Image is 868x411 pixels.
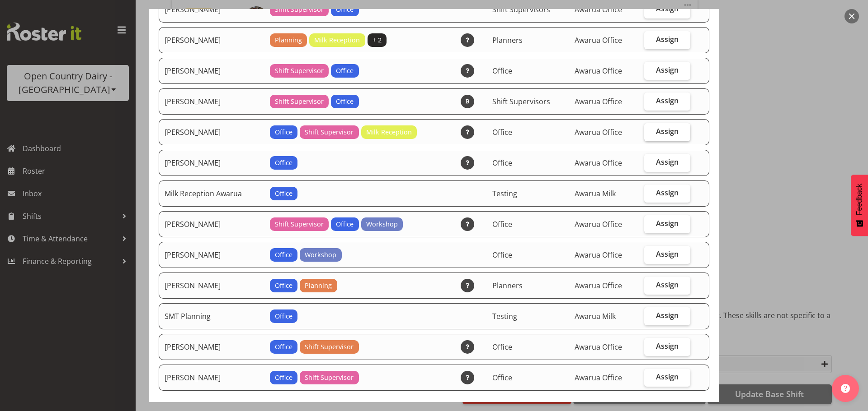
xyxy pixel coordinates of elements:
[492,373,512,383] span: Office
[575,66,622,76] span: Awarua Office
[575,5,622,14] span: Awarua Office
[492,189,517,199] span: Testing
[159,211,264,237] td: [PERSON_NAME]
[575,219,622,229] span: Awarua Office
[656,35,679,44] span: Assign
[841,384,850,393] img: help-xxl-2.png
[159,303,264,329] td: SMT Planning
[336,66,354,76] span: Office
[275,97,324,106] span: Shift Supervisor
[159,272,264,299] td: [PERSON_NAME]
[305,342,354,352] span: Shift Supervisor
[656,280,679,289] span: Assign
[575,158,622,168] span: Awarua Office
[305,281,332,291] span: Planning
[575,250,622,260] span: Awarua Office
[159,150,264,176] td: [PERSON_NAME]
[575,189,616,199] span: Awarua Milk
[373,35,382,45] span: + 2
[275,5,324,14] span: Shift Supervisor
[656,188,679,197] span: Assign
[656,157,679,166] span: Assign
[575,97,622,106] span: Awarua Office
[492,97,550,106] span: Shift Supervisors
[305,250,336,260] span: Workshop
[656,311,679,320] span: Assign
[575,311,616,321] span: Awarua Milk
[314,35,360,45] span: Milk Reception
[275,127,292,137] span: Office
[575,281,622,291] span: Awarua Office
[492,66,512,76] span: Office
[275,342,292,352] span: Office
[159,119,264,145] td: [PERSON_NAME]
[656,127,679,136] span: Assign
[159,365,264,391] td: [PERSON_NAME]
[656,372,679,381] span: Assign
[275,35,302,45] span: Planning
[366,219,398,229] span: Workshop
[159,242,264,268] td: [PERSON_NAME]
[275,158,292,168] span: Office
[656,249,679,259] span: Assign
[159,180,264,207] td: Milk Reception Awarua
[159,27,264,53] td: [PERSON_NAME]
[275,311,292,321] span: Office
[575,35,622,45] span: Awarua Office
[275,219,324,229] span: Shift Supervisor
[492,5,550,14] span: Shift Supervisors
[575,342,622,352] span: Awarua Office
[492,342,512,352] span: Office
[492,250,512,260] span: Office
[575,127,622,137] span: Awarua Office
[159,88,264,115] td: [PERSON_NAME]
[275,281,292,291] span: Office
[492,311,517,321] span: Testing
[275,250,292,260] span: Office
[275,373,292,383] span: Office
[656,342,679,351] span: Assign
[159,334,264,360] td: [PERSON_NAME]
[336,5,354,14] span: Office
[492,35,523,45] span: Planners
[305,373,354,383] span: Shift Supervisor
[336,97,354,106] span: Office
[656,4,679,13] span: Assign
[492,281,523,291] span: Planners
[366,127,412,137] span: Milk Reception
[275,66,324,76] span: Shift Supervisor
[855,184,863,215] span: Feedback
[656,65,679,74] span: Assign
[851,175,868,236] button: Feedback - Show survey
[656,96,679,105] span: Assign
[575,373,622,383] span: Awarua Office
[656,219,679,228] span: Assign
[492,158,512,168] span: Office
[492,219,512,229] span: Office
[275,189,292,199] span: Office
[305,127,354,137] span: Shift Supervisor
[492,127,512,137] span: Office
[159,58,264,84] td: [PERSON_NAME]
[336,219,354,229] span: Office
